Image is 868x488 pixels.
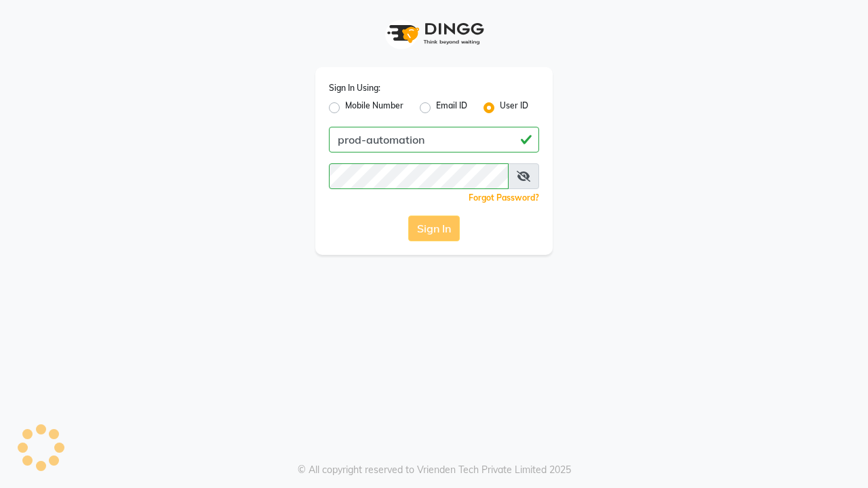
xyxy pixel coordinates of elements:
[345,100,403,116] label: Mobile Number
[329,127,539,152] input: Username
[380,14,488,54] img: logo1.svg
[436,100,467,116] label: Email ID
[469,192,539,203] a: Forgot Password?
[329,163,509,189] input: Username
[329,82,380,94] label: Sign In Using:
[500,100,528,116] label: User ID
